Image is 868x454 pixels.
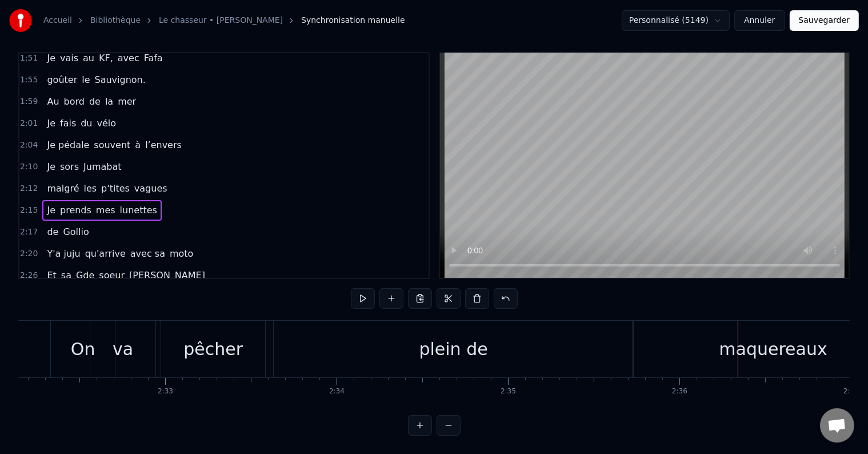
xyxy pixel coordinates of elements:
span: vélo [96,117,118,130]
span: Sauvignon. [94,73,147,86]
span: qu'arrive [84,247,127,260]
span: Je pédale [46,138,90,152]
button: Annuler [734,10,785,31]
span: du [79,117,93,130]
span: [PERSON_NAME] [128,269,206,282]
span: l’envers [144,138,183,152]
nav: breadcrumb [43,15,405,26]
span: vais [59,51,79,65]
div: maquereaux [719,336,827,362]
span: sa [60,269,73,282]
div: 2:35 [501,387,516,396]
span: 2:12 [20,183,38,194]
span: Je [46,160,57,173]
div: 2:34 [329,387,345,396]
span: Gde [75,269,95,282]
span: Je [46,117,57,130]
span: malgré [46,182,80,195]
span: KF, [98,51,114,65]
a: Accueil [43,15,72,26]
span: 1:59 [20,96,38,107]
span: avec sa [129,247,166,260]
span: de [88,95,102,108]
span: Synchronisation manuelle [301,15,405,26]
span: 2:17 [20,226,38,238]
a: Le chasseur • [PERSON_NAME] [159,15,283,26]
span: goûter [46,73,78,86]
span: 2:01 [20,118,38,129]
span: 1:51 [20,53,38,64]
div: pêcher [183,336,243,362]
span: Au [46,95,60,108]
span: souvent [93,138,131,152]
span: Jumabat [82,160,122,173]
span: avec [117,51,141,65]
span: le [81,73,91,86]
span: 2:20 [20,248,38,260]
span: prends [59,204,93,217]
span: de [46,225,59,238]
span: 2:04 [20,140,38,151]
span: moto [169,247,194,260]
img: youka [9,9,32,32]
div: va [113,336,133,362]
span: au [82,51,95,65]
span: Y'a juju [46,247,81,260]
span: la [104,95,114,108]
span: 2:26 [20,270,38,281]
div: plein de [419,336,488,362]
span: vagues [133,182,169,195]
span: 1:55 [20,74,38,86]
span: Gollio [62,225,90,238]
span: mes [95,204,117,217]
div: On [71,336,95,362]
div: 2:33 [158,387,173,396]
span: p'tites [100,182,131,195]
span: fais [59,117,77,130]
span: sors [59,160,80,173]
span: Je [46,51,57,65]
span: Fafa [143,51,164,65]
span: Et [46,269,57,282]
span: mer [117,95,137,108]
a: Bibliothèque [90,15,141,26]
span: bord [63,95,86,108]
div: 2:36 [672,387,687,396]
span: à [134,138,142,152]
span: soeur [98,269,126,282]
span: lunettes [119,204,158,217]
span: 2:10 [20,161,38,173]
button: Sauvegarder [790,10,859,31]
span: 2:15 [20,205,38,216]
div: Ouvrir le chat [820,408,854,443]
span: les [83,182,98,195]
span: Je [46,204,57,217]
div: 2:37 [843,387,859,396]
